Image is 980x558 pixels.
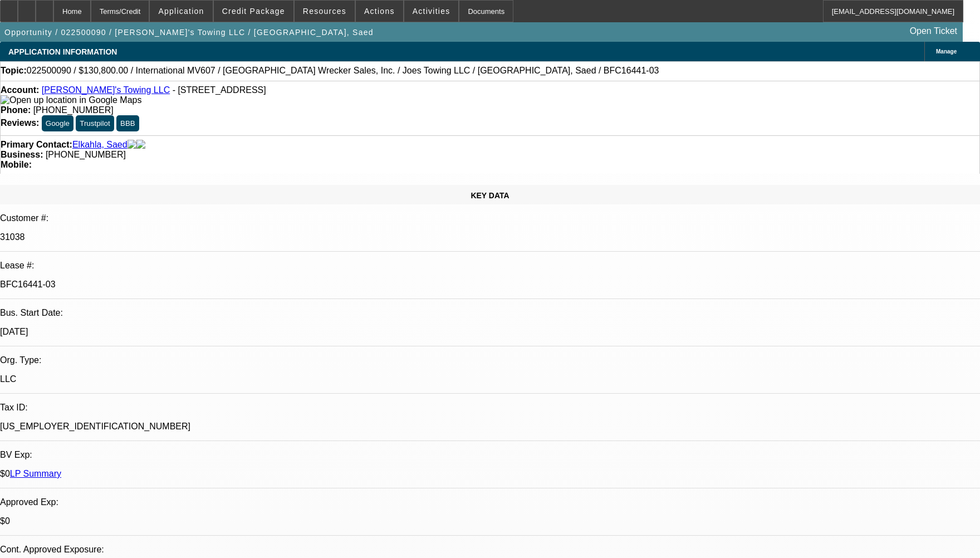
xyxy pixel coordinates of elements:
button: BBB [116,115,139,131]
button: Google [42,115,73,131]
a: [PERSON_NAME]'s Towing LLC [42,85,170,95]
a: View Google Maps [1,95,141,105]
span: Credit Package [222,7,285,16]
span: Activities [413,7,450,16]
strong: Phone: [1,105,31,115]
img: Open up location in Google Maps [1,95,141,105]
button: Actions [356,1,403,22]
strong: Account: [1,85,39,95]
a: Open Ticket [905,22,962,41]
button: Trustpilot [76,115,114,131]
span: - [STREET_ADDRESS] [173,85,266,95]
strong: Mobile: [1,160,32,169]
span: Opportunity / 022500090 / [PERSON_NAME]'s Towing LLC / [GEOGRAPHIC_DATA], Saed [4,28,374,37]
a: Elkahla, Saed [72,140,128,150]
button: Resources [295,1,355,22]
strong: Topic: [1,66,27,76]
span: 022500090 / $130,800.00 / International MV607 / [GEOGRAPHIC_DATA] Wrecker Sales, Inc. / Joes Towi... [27,66,659,76]
span: Resources [303,7,346,16]
strong: Reviews: [1,118,39,128]
strong: Business: [1,150,43,159]
button: Credit Package [214,1,293,22]
span: Application [158,7,204,16]
span: APPLICATION INFORMATION [8,47,117,56]
button: Application [150,1,212,22]
span: Actions [364,7,395,16]
a: LP Summary [10,469,61,478]
strong: Primary Contact: [1,140,72,150]
span: Manage [936,48,957,55]
button: Activities [404,1,459,22]
span: [PHONE_NUMBER] [33,105,114,115]
span: [PHONE_NUMBER] [46,150,126,159]
img: facebook-icon.png [128,140,136,150]
span: KEY DATA [471,191,509,200]
img: linkedin-icon.png [136,140,145,150]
